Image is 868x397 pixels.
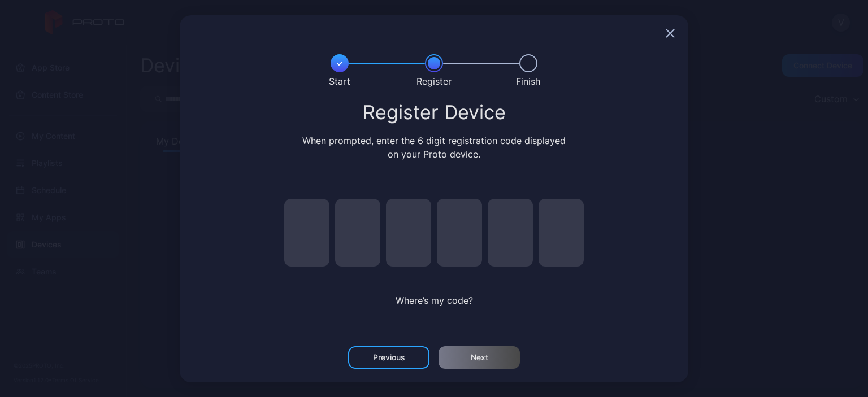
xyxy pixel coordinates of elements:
[416,75,452,88] div: Register
[284,199,329,267] input: pin code 1 of 6
[300,134,568,161] div: When prompted, enter the 6 digit registration code displayed on your Proto device.
[488,199,533,267] input: pin code 5 of 6
[471,353,488,362] div: Next
[329,75,350,88] div: Start
[348,346,429,369] button: Previous
[516,75,540,88] div: Finish
[193,102,675,123] div: Register Device
[335,199,380,267] input: pin code 2 of 6
[396,295,473,306] span: Where’s my code?
[539,199,584,267] input: pin code 6 of 6
[437,199,482,267] input: pin code 4 of 6
[439,346,520,369] button: Next
[386,199,431,267] input: pin code 3 of 6
[373,353,405,362] div: Previous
